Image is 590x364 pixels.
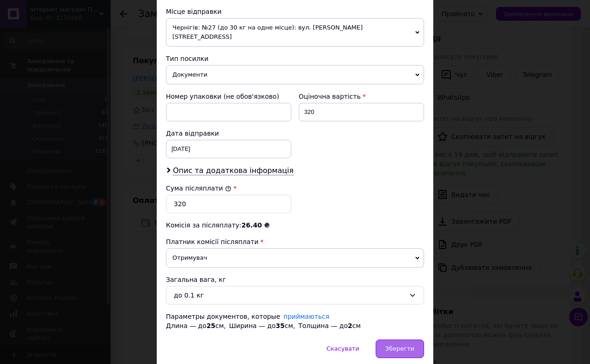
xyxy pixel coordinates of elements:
[299,92,424,101] div: Оціночна вартість
[166,129,291,138] div: Дата відправки
[166,8,222,15] span: Місце відправки
[283,313,330,320] a: приймаються
[174,290,405,300] div: до 0.1 кг
[166,185,231,192] label: Сума післяплати
[348,322,352,329] span: 2
[166,65,424,84] span: Документи
[166,275,424,284] div: Загальна вага, кг
[166,312,424,330] div: Параметры документов, которые Длина — до см, Ширина — до см, Толщина — до см
[166,92,291,101] div: Номер упаковки (не обов'язково)
[166,18,424,47] span: Чернігів: №27 (до 30 кг на одне місце): вул. [PERSON_NAME][STREET_ADDRESS]
[166,221,424,230] div: Комісія за післяплату:
[166,248,424,268] span: Отримувач
[166,238,259,245] span: Платник комісії післяплати
[276,322,284,329] span: 35
[166,55,208,62] span: Тип посилки
[173,166,294,175] span: Опис та додаткова інформація
[326,345,359,352] span: Скасувати
[206,322,215,329] span: 25
[385,345,414,352] span: Зберегти
[242,221,270,229] span: 26.40 ₴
